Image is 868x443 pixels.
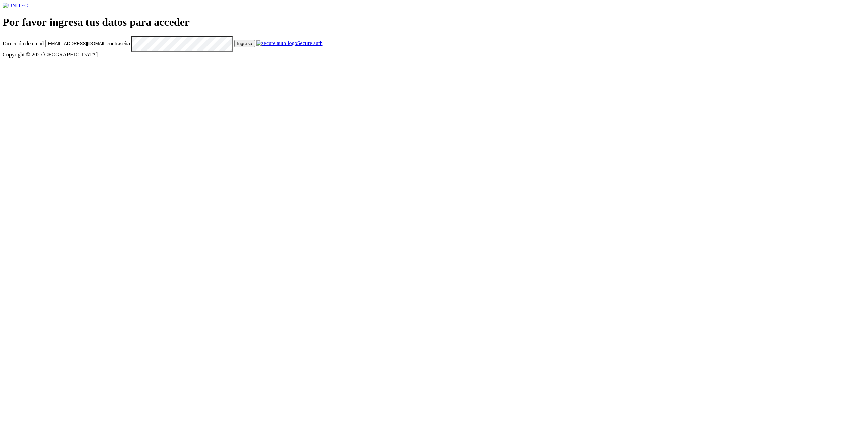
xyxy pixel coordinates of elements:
[45,40,105,47] input: Dirección de email
[256,40,323,46] a: Secure auth
[107,40,130,46] label: contraseña
[3,3,28,9] img: UNITEC
[234,40,255,47] button: Ingresa
[3,52,865,58] div: Copyright © 2025
[3,40,44,46] label: Dirección de email
[3,16,865,28] h1: Por favor ingresa tus datos para acceder
[256,40,297,46] img: secure auth logo
[42,52,99,57] span: [GEOGRAPHIC_DATA].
